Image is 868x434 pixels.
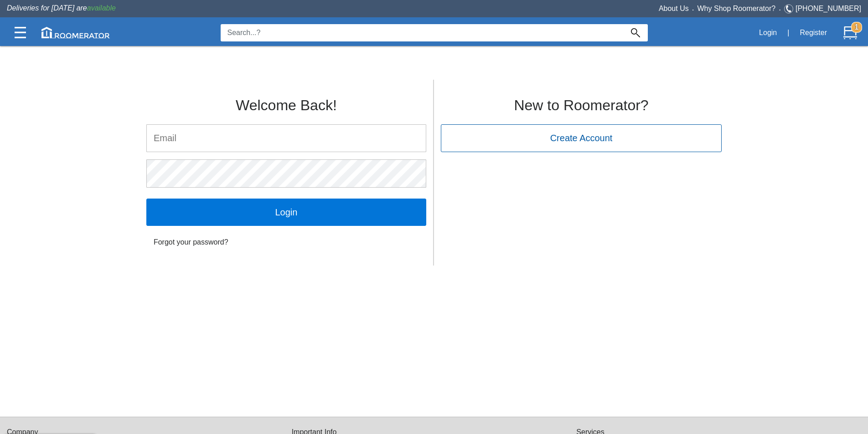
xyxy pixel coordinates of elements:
img: roomerator-logo.svg [41,27,110,38]
span: • [689,8,697,12]
img: Telephone.svg [784,3,796,15]
h2: New to Roomerator? [441,97,722,113]
span: • [775,8,784,12]
a: Forgot your password? [146,233,426,251]
a: About Us [659,5,689,12]
span: available [87,4,116,12]
img: Categories.svg [15,27,26,38]
img: Cart.svg [843,26,857,40]
a: Why Shop Roomerator? [697,5,776,12]
input: Search...? [221,24,623,41]
span: Deliveries for [DATE] are [7,4,116,12]
input: Login [146,199,426,226]
button: Create Account [441,124,722,152]
input: Email [147,125,426,152]
img: Search_Icon.svg [631,28,640,37]
h2: Welcome Back! [146,97,426,113]
button: Register [795,23,832,42]
button: Login [754,23,782,42]
strong: 1 [851,22,862,33]
a: [PHONE_NUMBER] [796,5,861,12]
div: | [782,23,795,43]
